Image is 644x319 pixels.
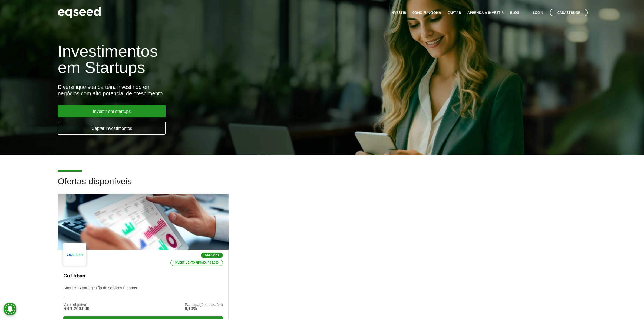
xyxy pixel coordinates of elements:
a: Blog [510,11,519,15]
a: Captar investimentos [58,122,166,135]
a: Investir em startups [58,105,166,117]
div: Diversifique sua carteira investindo em negócios com alto potencial de crescimento [58,84,372,97]
div: Valor objetivo [63,303,89,307]
h1: Investimentos em Startups [58,43,372,76]
img: EqSeed [58,5,101,20]
p: SaaS B2B para gestão de serviços urbanos [63,286,223,297]
div: 8,10% [185,307,223,311]
a: Como funciona [412,11,441,15]
a: Aprenda a investir [467,11,504,15]
div: R$ 1.200.000 [63,307,89,311]
div: Participação societária [185,303,223,307]
p: SaaS B2B [201,253,223,258]
a: Captar [448,11,461,15]
h2: Ofertas disponíveis [58,177,586,194]
a: Investir [390,11,406,15]
a: Login [533,11,543,15]
p: Investimento mínimo: R$ 5.000 [170,260,223,266]
a: Cadastre-se [550,9,588,16]
p: Co.Urban [63,273,223,279]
